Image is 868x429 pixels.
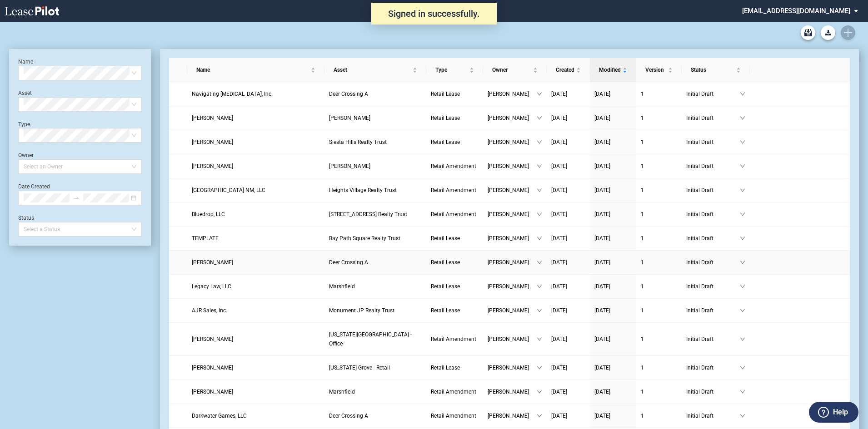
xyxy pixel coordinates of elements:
span: Initial Draft [686,306,740,315]
span: [DATE] [551,163,567,169]
span: [DATE] [551,336,567,342]
span: [PERSON_NAME] [488,138,537,147]
span: Initial Draft [686,234,740,243]
span: [DATE] [551,235,567,242]
span: Initial Draft [686,89,740,99]
span: [PERSON_NAME] [488,363,537,372]
a: [PERSON_NAME] [192,335,320,344]
span: Navigating ADHD, Inc. [192,91,273,97]
span: Initial Draft [686,210,740,219]
span: down [537,212,542,217]
span: Deer Crossing A [329,413,368,419]
label: Name [18,59,33,65]
a: Marshfield [329,387,422,396]
span: Retail Amendment [431,187,476,193]
a: Retail Amendment [431,335,479,344]
span: [DATE] [594,336,610,342]
span: [DATE] [551,139,567,145]
span: Retail Lease [431,235,460,242]
a: Retail Lease [431,113,479,123]
a: [PERSON_NAME] [192,162,320,171]
span: down [740,212,745,217]
span: Initial Draft [686,113,740,123]
label: Type [18,121,30,128]
span: [PERSON_NAME] [488,89,537,99]
a: [DATE] [594,210,632,219]
span: down [537,336,542,342]
span: 1 [641,307,644,314]
span: down [537,389,542,394]
a: [DATE] [551,210,585,219]
span: [PERSON_NAME] [488,162,537,171]
a: [DATE] [594,335,632,344]
a: [US_STATE] Grove - Retail [329,363,422,372]
span: Owner [492,65,531,74]
a: [DATE] [594,387,632,396]
span: down [740,163,745,169]
span: Pierre Disarmes [192,163,233,169]
a: Retail Amendment [431,186,479,195]
span: [DATE] [551,365,567,371]
a: [DATE] [551,89,585,99]
span: [PERSON_NAME] [488,306,537,315]
span: [PERSON_NAME] [488,210,537,219]
a: [DATE] [551,387,585,396]
a: Retail Amendment [431,210,479,219]
a: [DATE] [594,258,632,267]
a: [GEOGRAPHIC_DATA] NM, LLC [192,186,320,195]
span: [DATE] [551,413,567,419]
th: Asset [324,58,426,82]
a: Navigating [MEDICAL_DATA], Inc. [192,89,320,99]
a: 1 [641,89,677,99]
a: Siesta Hills Realty Trust [329,138,422,147]
a: 1 [641,335,677,344]
a: Marshfield [329,282,422,291]
span: [DATE] [594,413,610,419]
a: Heights Village Realty Trust [329,186,422,195]
a: [DATE] [594,363,632,372]
th: Modified [590,58,636,82]
a: 1 [641,411,677,420]
span: 1 [641,163,644,169]
a: 1 [641,162,677,171]
button: Download Blank Form [821,25,835,40]
a: [PERSON_NAME] [329,113,422,123]
span: 1 [641,139,644,145]
a: [US_STATE][GEOGRAPHIC_DATA] - Office [329,330,422,348]
span: Marshfield [329,283,355,290]
a: [DATE] [594,113,632,123]
a: [DATE] [551,234,585,243]
span: [DATE] [594,163,610,169]
span: down [537,365,542,370]
a: Bluedrop, LLC [192,210,320,219]
span: Crystal Murphy [192,365,233,371]
a: [DATE] [551,335,585,344]
span: Bluedrop, LLC [192,211,225,217]
a: [DATE] [551,186,585,195]
span: Initial Draft [686,335,740,344]
span: Status [691,65,734,74]
span: [PERSON_NAME] [488,234,537,243]
a: [PERSON_NAME] [192,113,320,123]
a: [DATE] [551,411,585,420]
span: [DATE] [551,283,567,290]
button: Help [809,402,858,423]
span: down [537,163,542,169]
span: Retail Amendment [431,211,476,217]
span: down [537,308,542,313]
span: [PERSON_NAME] [488,258,537,267]
span: Type [435,65,468,74]
span: down [740,365,745,370]
span: 1 [641,389,644,395]
span: 1 [641,413,644,419]
span: 1 [641,115,644,121]
a: [DATE] [551,138,585,147]
a: Deer Crossing A [329,258,422,267]
a: [DATE] [594,282,632,291]
span: down [740,91,745,97]
span: Jennifer Bonarrigo [192,115,233,121]
span: Retail Amendment [431,389,476,395]
span: [DATE] [594,211,610,217]
th: Type [426,58,483,82]
span: [DATE] [594,235,610,242]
